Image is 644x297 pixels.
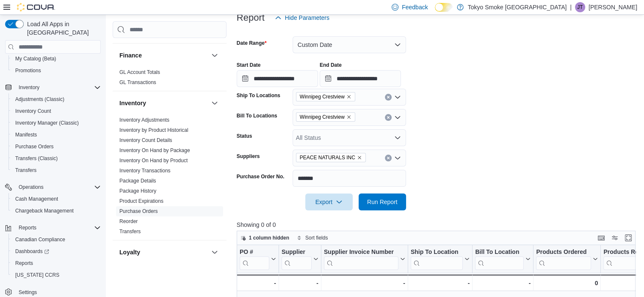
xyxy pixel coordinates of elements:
[119,99,208,107] button: Inventory
[12,106,101,116] span: Inventory Count
[12,54,60,64] a: My Catalog (Beta)
[119,117,169,123] span: Inventory Adjustments
[8,153,104,164] button: Transfers (Classic)
[12,65,101,76] span: Promotions
[324,248,398,270] div: Supplier Invoice Number
[475,248,524,256] div: Bill To Location
[8,65,104,76] button: Promotions
[293,36,406,53] button: Custom Date
[12,258,101,268] span: Reports
[237,40,267,46] label: Date Range
[367,198,398,206] span: Run Report
[282,248,312,256] div: Supplier
[8,93,104,105] button: Adjustments (Classic)
[610,233,620,243] button: Display options
[15,260,33,267] span: Reports
[300,113,345,121] span: Winnipeg Crestview
[468,2,567,12] p: Tokyo Smoke [GEOGRAPHIC_DATA]
[8,53,104,65] button: My Catalog (Beta)
[536,248,591,256] div: Products Ordered
[12,206,101,216] span: Chargeback Management
[589,2,637,12] p: [PERSON_NAME]
[119,157,188,164] span: Inventory On Hand by Product
[19,289,37,296] span: Settings
[575,2,585,12] div: Jade Thiessen
[411,278,470,288] div: -
[2,181,104,193] button: Operations
[8,117,104,129] button: Inventory Manager (Classic)
[19,224,36,231] span: Reports
[119,188,156,194] span: Package History
[411,248,463,270] div: Ship To Location
[12,94,68,104] a: Adjustments (Classic)
[237,173,285,180] label: Purchase Order No.
[8,105,104,117] button: Inventory Count
[394,134,401,141] button: Open list of options
[15,67,41,74] span: Promotions
[15,108,51,114] span: Inventory Count
[271,9,333,26] button: Hide Parameters
[15,207,74,214] span: Chargeback Management
[282,278,318,288] div: -
[475,248,524,270] div: Bill To Location
[324,248,405,270] button: Supplier Invoice Number
[12,142,101,152] span: Purchase Orders
[119,188,156,194] a: Package History
[119,177,156,184] span: Package Details
[237,221,640,229] p: Showing 0 of 0
[310,193,348,210] span: Export
[394,155,401,161] button: Open list of options
[15,272,59,278] span: [US_STATE] CCRS
[357,155,362,160] button: Remove PEACE NATURALS INC from selection in this group
[12,270,101,280] span: Washington CCRS
[240,248,276,270] button: PO #
[12,165,101,175] span: Transfers
[113,115,227,240] div: Inventory
[210,50,220,60] button: Finance
[12,206,77,216] a: Chargeback Management
[237,92,280,99] label: Ship To Locations
[320,70,401,87] input: Press the down key to open a popover containing a calendar.
[12,153,101,163] span: Transfers (Classic)
[15,223,40,233] button: Reports
[293,233,331,243] button: Sort fields
[210,98,220,108] button: Inventory
[296,112,355,122] span: Winnipeg Crestview
[237,133,252,139] label: Status
[12,118,101,128] span: Inventory Manager (Classic)
[2,222,104,234] button: Reports
[237,62,261,68] label: Start Date
[119,79,156,85] a: GL Transactions
[12,246,53,256] a: Dashboards
[394,94,401,101] button: Open list of options
[119,208,158,215] span: Purchase Orders
[237,153,260,160] label: Suppliers
[359,193,406,210] button: Run Report
[12,54,101,64] span: My Catalog (Beta)
[536,248,598,270] button: Products Ordered
[240,248,269,270] div: PO # URL
[119,99,146,107] h3: Inventory
[394,114,401,121] button: Open list of options
[8,269,104,281] button: [US_STATE] CCRS
[8,245,104,257] a: Dashboards
[12,106,55,116] a: Inventory Count
[12,234,69,245] a: Canadian Compliance
[12,153,61,163] a: Transfers (Classic)
[12,246,101,256] span: Dashboards
[12,234,101,245] span: Canadian Compliance
[12,194,101,204] span: Cash Management
[119,127,188,133] a: Inventory by Product Historical
[8,141,104,153] button: Purchase Orders
[8,129,104,141] button: Manifests
[119,158,188,163] a: Inventory On Hand by Product
[15,143,54,150] span: Purchase Orders
[623,233,633,243] button: Enter fullscreen
[8,234,104,245] button: Canadian Compliance
[237,70,318,87] input: Press the down key to open a popover containing a calendar.
[15,223,101,233] span: Reports
[324,278,405,288] div: -
[12,65,44,76] a: Promotions
[119,69,160,76] span: GL Account Totals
